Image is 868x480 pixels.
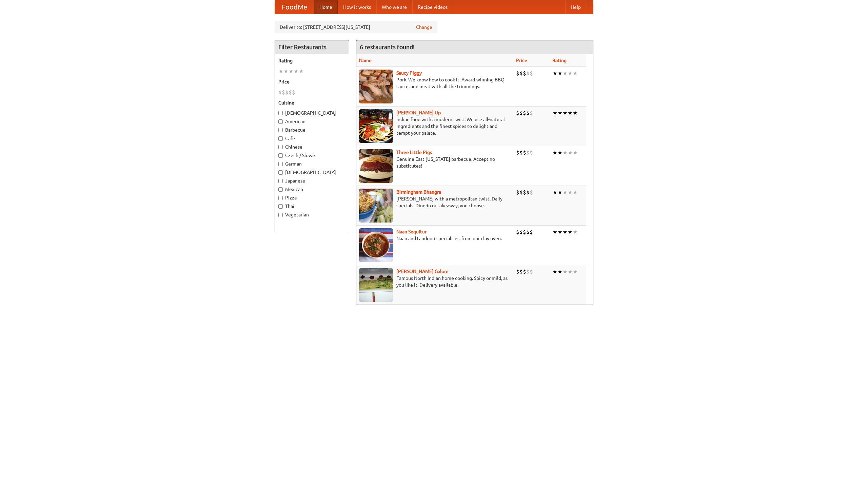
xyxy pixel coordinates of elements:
[416,24,432,31] a: Change
[359,268,393,302] img: currygalore.jpg
[526,268,530,275] li: $
[563,268,568,275] li: ★
[516,268,519,275] li: $
[275,0,314,14] a: FoodMe
[278,203,346,210] label: Thai
[516,149,519,156] li: $
[314,0,338,14] a: Home
[396,70,422,76] a: Saucy Piggy
[573,268,578,275] li: ★
[283,68,289,75] li: ★
[519,70,523,77] li: $
[552,149,557,156] li: ★
[568,189,573,196] li: ★
[519,228,523,236] li: $
[278,145,283,149] input: Chinese
[516,58,527,63] a: Price
[278,152,346,159] label: Czech / Slovak
[516,109,519,117] li: $
[568,268,573,275] li: ★
[275,21,437,33] div: Deliver to: [STREET_ADDRESS][US_STATE]
[278,68,283,75] li: ★
[530,189,533,196] li: $
[292,89,295,96] li: $
[396,150,432,155] a: Three Little Pigs
[519,268,523,275] li: $
[278,143,346,150] label: Chinese
[557,149,563,156] li: ★
[359,109,393,143] img: curryup.jpg
[359,58,372,63] a: Name
[278,213,283,217] input: Vegetarian
[278,186,346,193] label: Mexican
[278,127,346,133] label: Barbecue
[526,70,530,77] li: $
[557,109,563,117] li: ★
[530,70,533,77] li: $
[359,275,511,288] p: Famous North Indian home cooking. Spicy or mild, as you like it. Delivery available.
[278,118,346,125] label: American
[552,189,557,196] li: ★
[396,189,441,195] a: Birmingham Bhangra
[396,229,427,234] a: Naan Sequitur
[278,179,283,183] input: Japanese
[376,0,412,14] a: Who we are
[359,116,511,136] p: Indian food with a modern twist. We use all-natural ingredients and the finest spices to delight ...
[278,128,283,132] input: Barbecue
[278,170,283,175] input: [DEMOGRAPHIC_DATA]
[299,68,304,75] li: ★
[278,78,346,85] h5: Price
[552,268,557,275] li: ★
[516,70,519,77] li: $
[396,110,441,115] a: [PERSON_NAME] Up
[278,135,346,142] label: Cafe
[557,189,563,196] li: ★
[530,268,533,275] li: $
[565,0,586,14] a: Help
[278,204,283,209] input: Thai
[563,189,568,196] li: ★
[552,228,557,236] li: ★
[568,70,573,77] li: ★
[573,189,578,196] li: ★
[294,68,299,75] li: ★
[360,44,415,50] ng-pluralize: 6 restaurants found!
[563,149,568,156] li: ★
[338,0,376,14] a: How it works
[526,109,530,117] li: $
[278,169,346,176] label: [DEMOGRAPHIC_DATA]
[563,70,568,77] li: ★
[359,70,393,103] img: saucy.jpg
[278,111,283,115] input: [DEMOGRAPHIC_DATA]
[516,189,519,196] li: $
[568,228,573,236] li: ★
[282,89,285,96] li: $
[278,187,283,192] input: Mexican
[289,68,294,75] li: ★
[526,149,530,156] li: $
[278,110,346,116] label: [DEMOGRAPHIC_DATA]
[278,99,346,106] h5: Cuisine
[359,195,511,209] p: [PERSON_NAME] with a metropolitan twist. Daily specials. Dine-in or takeaway, you choose.
[278,196,283,200] input: Pizza
[359,189,393,223] img: bhangra.jpg
[573,70,578,77] li: ★
[289,89,292,96] li: $
[568,149,573,156] li: ★
[573,149,578,156] li: ★
[278,177,346,184] label: Japanese
[523,70,526,77] li: $
[563,109,568,117] li: ★
[519,109,523,117] li: $
[278,136,283,141] input: Cafe
[557,70,563,77] li: ★
[396,269,449,274] a: [PERSON_NAME] Galore
[573,228,578,236] li: ★
[523,109,526,117] li: $
[278,57,346,64] h5: Rating
[526,228,530,236] li: $
[552,70,557,77] li: ★
[552,58,567,63] a: Rating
